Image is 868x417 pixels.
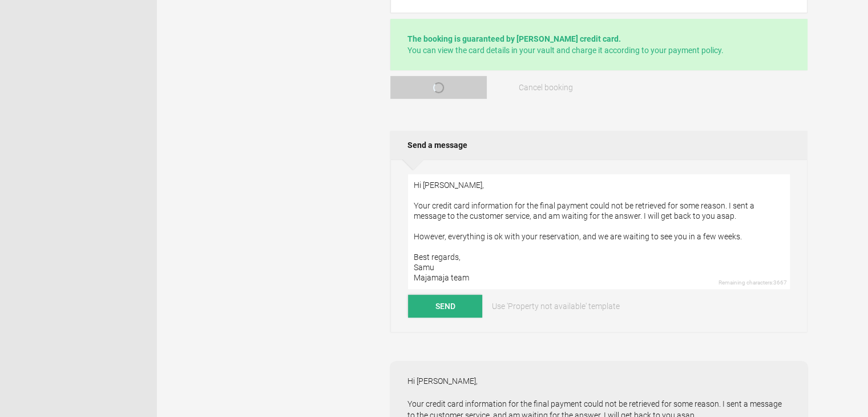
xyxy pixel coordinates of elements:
[498,76,594,99] button: Cancel booking
[484,295,628,318] a: Use 'Property not available' template
[407,34,621,43] strong: The booking is guaranteed by [PERSON_NAME] credit card.
[408,295,482,318] button: Send
[407,33,790,56] p: You can view the card details in your vault and charge it according to your payment policy.
[390,131,808,159] h2: Send a message
[518,83,572,92] span: Cancel booking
